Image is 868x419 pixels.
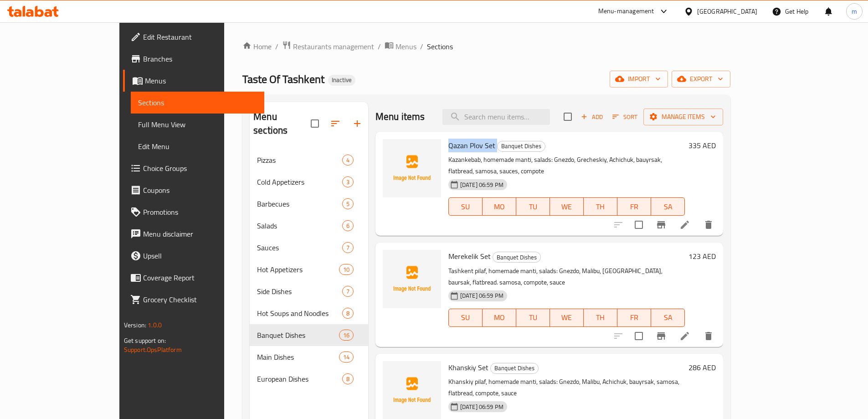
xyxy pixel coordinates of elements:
[257,352,339,362] span: Main Dishes
[598,6,654,17] div: Menu-management
[339,264,354,275] div: items
[123,245,264,267] a: Upsell
[250,145,368,393] nav: Menu sections
[679,331,690,341] a: Edit menu item
[852,6,857,16] span: m
[688,139,716,152] h6: 335 AED
[457,291,507,300] span: [DATE] 06:59 PM
[550,309,584,327] button: WE
[655,311,681,324] span: SA
[520,200,546,213] span: TU
[123,157,264,179] a: Choice Groups
[442,109,550,125] input: search
[293,41,374,52] span: Restaurants management
[491,363,538,373] span: Banquet Dishes
[617,197,651,216] button: FR
[342,373,354,384] div: items
[448,154,685,177] p: Kazankebab, homemade manti, salads: Gnezdo, Grecheskiy, Achichuk, bauyrsak, flatbread, samosa, sa...
[124,344,182,356] a: Support.OpsPlatform
[448,376,685,399] p: Khanskiy pilaf, homemade manti, salads: Gnezdo, Malibu, Achichuk, bauyrsak, samosa, flatbread, co...
[612,112,637,122] span: Sort
[257,176,342,187] span: Cold Appetizers
[143,228,257,239] span: Menu disclaimer
[621,200,647,213] span: FR
[688,361,716,374] h6: 286 AED
[698,214,719,236] button: delete
[339,331,353,340] span: 16
[343,243,353,252] span: 7
[148,319,162,331] span: 1.0.0
[617,309,651,327] button: FR
[123,70,264,92] a: Menus
[395,41,416,52] span: Menus
[375,110,425,124] h2: Menu items
[448,265,685,288] p: Tashkent pilaf, homemade manti, salads: Gnezdo, Malibu, [GEOGRAPHIC_DATA], baursak, flatbread. sa...
[257,286,342,297] span: Side Dishes
[282,41,374,52] a: Restaurants management
[250,259,368,280] div: Hot Appetizers10
[651,111,716,123] span: Manage items
[339,265,353,274] span: 10
[145,75,257,86] span: Menus
[486,200,513,213] span: MO
[651,309,685,327] button: SA
[650,214,672,236] button: Branch-specific-item
[343,309,353,318] span: 8
[143,207,257,217] span: Promotions
[629,326,648,346] span: Select to update
[448,309,483,327] button: SU
[250,215,368,237] div: Salads6
[617,73,661,85] span: import
[343,287,353,296] span: 7
[490,363,539,374] div: Banquet Dishes
[257,242,342,253] span: Sauces
[550,197,584,216] button: WE
[448,197,483,216] button: SU
[250,237,368,259] div: Sauces7
[698,325,719,347] button: delete
[123,179,264,201] a: Coupons
[610,110,640,124] button: Sort
[587,200,614,213] span: TH
[250,193,368,215] div: Barbecues5
[483,197,516,216] button: MO
[124,335,166,347] span: Get support on:
[577,110,606,124] span: Add item
[250,324,368,346] div: Banquet Dishes16
[123,201,264,223] a: Promotions
[448,361,488,374] span: Khanskiy Set
[143,272,257,283] span: Coverage Report
[250,368,368,390] div: European Dishes8
[448,249,491,263] span: Merekelik Set
[342,242,354,253] div: items
[305,114,324,133] span: Select all sections
[257,308,342,319] span: Hot Soups and Noodles
[483,309,516,327] button: MO
[385,41,416,52] a: Menus
[343,156,353,165] span: 4
[520,311,546,324] span: TU
[584,309,617,327] button: TH
[250,171,368,193] div: Cold Appetizers3
[275,41,278,52] li: /
[342,286,354,297] div: items
[123,223,264,245] a: Menu disclaimer
[143,294,257,305] span: Grocery Checklist
[328,75,355,86] div: Inactive
[486,311,513,324] span: MO
[124,319,146,331] span: Version:
[497,141,545,152] div: Banquet Dishes
[516,197,550,216] button: TU
[339,330,354,341] div: items
[621,311,647,324] span: FR
[672,71,730,88] button: export
[257,330,339,341] span: Banquet Dishes
[516,309,550,327] button: TU
[558,107,577,126] span: Select section
[651,197,685,216] button: SA
[257,373,342,384] span: European Dishes
[123,26,264,48] a: Edit Restaurant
